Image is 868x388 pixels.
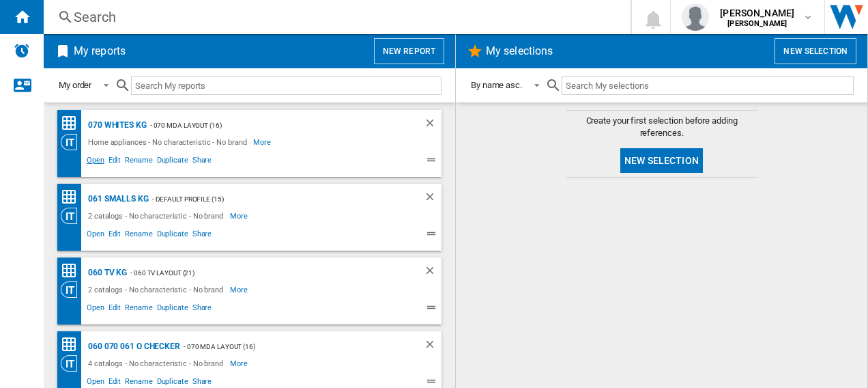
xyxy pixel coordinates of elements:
div: 2 catalogs - No characteristic - No brand [85,208,230,224]
input: Search My reports [131,77,442,95]
span: More [230,355,250,372]
div: 070 Whites KG [85,117,147,134]
span: Edit [106,227,124,244]
span: Rename [123,301,154,318]
span: More [253,134,273,150]
div: Category View [61,208,85,224]
span: Duplicate [155,227,190,244]
div: - 060 TV Layout (21) [127,264,396,281]
h2: My reports [71,38,128,64]
span: Duplicate [155,301,190,318]
div: Delete [424,117,442,134]
span: Rename [123,227,154,244]
div: - 070 MDA layout (16) [147,117,396,134]
div: 061 Smalls KG [85,191,149,208]
span: Create your first selection before adding references. [566,115,757,139]
div: Delete [424,264,442,281]
div: 2 catalogs - No characteristic - No brand [85,281,230,298]
span: Edit [106,301,124,318]
div: Price Matrix [61,262,85,279]
span: Open [85,154,106,170]
div: Price Matrix [61,336,85,353]
button: New report [374,38,444,64]
span: Open [85,227,106,244]
div: Price Matrix [61,115,85,132]
span: Share [190,227,214,244]
div: Delete [424,338,442,355]
div: Category View [61,281,85,298]
div: Home appliances - No characteristic - No brand [85,134,253,150]
span: Rename [123,154,154,170]
span: Share [190,154,214,170]
img: alerts-logo.svg [14,42,30,59]
span: More [230,208,250,224]
span: Duplicate [155,154,190,170]
span: Open [85,301,106,318]
div: - 070 MDA layout (16) [180,338,396,355]
div: By name asc. [471,80,522,90]
span: [PERSON_NAME] [720,6,794,20]
img: profile.jpg [682,3,709,31]
div: Category View [61,134,85,150]
div: My order [59,80,91,90]
button: New selection [620,148,703,173]
div: Category View [61,355,85,372]
div: 060 TV KG [85,264,127,281]
div: Search [74,8,595,27]
b: [PERSON_NAME] [727,19,787,28]
div: 060 070 061 O Checker [85,338,180,355]
div: Price Matrix [61,189,85,206]
span: Share [190,301,214,318]
span: Edit [106,154,124,170]
div: - Default profile (15) [149,191,396,208]
div: Delete [424,191,442,208]
span: More [230,281,250,298]
h2: My selections [483,38,555,64]
input: Search My selections [562,77,854,95]
div: 4 catalogs - No characteristic - No brand [85,355,230,372]
button: New selection [775,38,856,64]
